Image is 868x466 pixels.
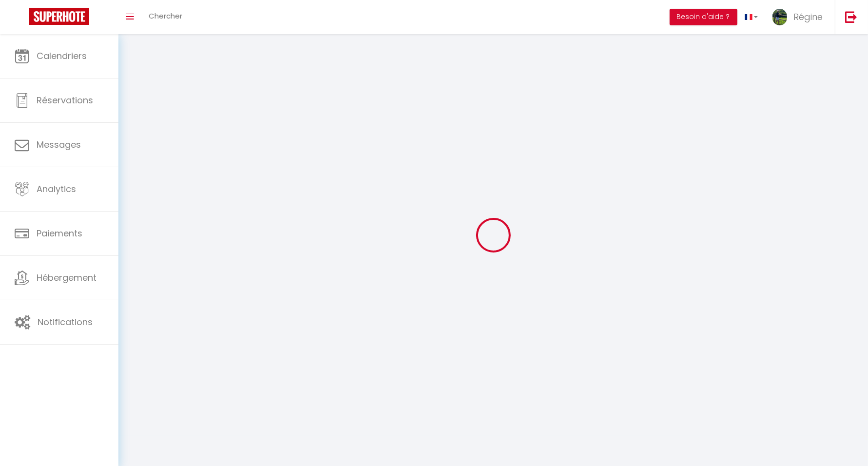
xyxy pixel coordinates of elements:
img: logout [845,11,857,23]
button: Ouvrir le widget de chat LiveChat [8,4,37,33]
span: Réservations [37,94,93,106]
button: Besoin d'aide ? [670,9,737,25]
span: Régine [793,11,823,23]
span: Notifications [38,316,93,328]
img: ... [772,9,787,25]
span: Analytics [37,183,76,195]
span: Calendriers [37,50,87,62]
span: Paiements [37,227,82,239]
span: Messages [37,138,81,151]
span: Hébergement [37,272,96,284]
span: Chercher [149,11,182,21]
img: Super Booking [29,8,89,25]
